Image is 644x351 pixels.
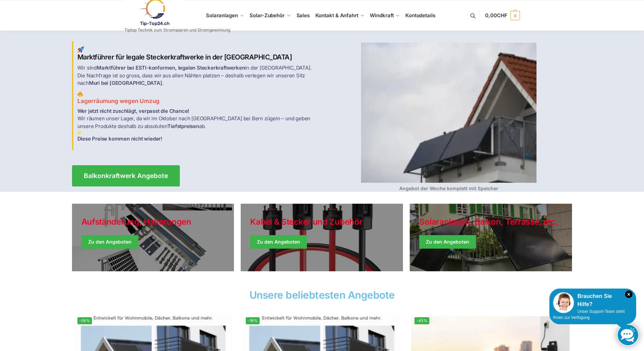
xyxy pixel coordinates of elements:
[77,91,83,97] img: Balkon-Terrassen-Kraftwerke 2
[249,12,285,19] span: Solar-Zubehör
[72,290,572,300] h2: Unsere beliebtesten Angebote
[315,12,358,19] span: Kontakt & Anfahrt
[97,65,245,71] strong: Marktführer bei ESTI-konformen, legalen Steckerkraftwerken
[403,0,438,31] a: Kontodetails
[89,80,162,86] strong: Muri bei [GEOGRAPHIC_DATA]
[625,291,633,298] i: Schließen
[241,204,403,271] a: Holiday Style
[370,12,393,19] span: Windkraft
[77,107,318,143] p: Wir räumen unser Lager, da wir im Oktober nach [GEOGRAPHIC_DATA] bei Bern zügeln – und geben unse...
[405,12,435,19] span: Kontodetails
[367,0,403,31] a: Windkraft
[167,123,199,129] strong: Tiefstpreisen
[77,108,190,114] strong: Wer jetzt nicht zuschlägt, verpasst die Chance!
[84,173,168,179] span: Balkonkraftwerk Angebote
[77,64,318,87] p: Wir sind in der [GEOGRAPHIC_DATA]. Die Nachfrage ist so gross, dass wir aus allen Nähten platzen ...
[72,204,234,271] a: Holiday Style
[77,135,162,142] strong: Diese Preise kommen nicht wieder!
[206,12,238,19] span: Solaranlagen
[497,12,507,19] span: CHF
[485,12,507,19] span: 0,00
[72,165,180,186] a: Balkonkraftwerk Angebote
[293,0,312,31] a: Sales
[553,292,574,313] img: Customer service
[485,5,520,26] a: 0,00CHF 0
[124,28,230,32] p: Tiptop Technik zum Stromsparen und Stromgewinnung
[510,11,520,20] span: 0
[312,0,367,31] a: Kontakt & Anfahrt
[77,46,84,53] img: Balkon-Terrassen-Kraftwerke 1
[77,130,82,135] img: Balkon-Terrassen-Kraftwerke 3
[296,12,310,19] span: Sales
[399,185,498,191] strong: Angebot der Woche komplett mit Speicher
[553,292,633,308] div: Brauchen Sie Hilfe?
[361,43,536,183] img: Balkon-Terrassen-Kraftwerke 4
[77,91,318,105] h3: Lagerräumung wegen Umzug
[77,46,318,61] h2: Marktführer für legale Steckerkraftwerke in der [GEOGRAPHIC_DATA]
[553,309,625,320] span: Unser Support-Team steht Ihnen zur Verfügung
[247,0,293,31] a: Solar-Zubehör
[410,204,572,271] a: Winter Jackets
